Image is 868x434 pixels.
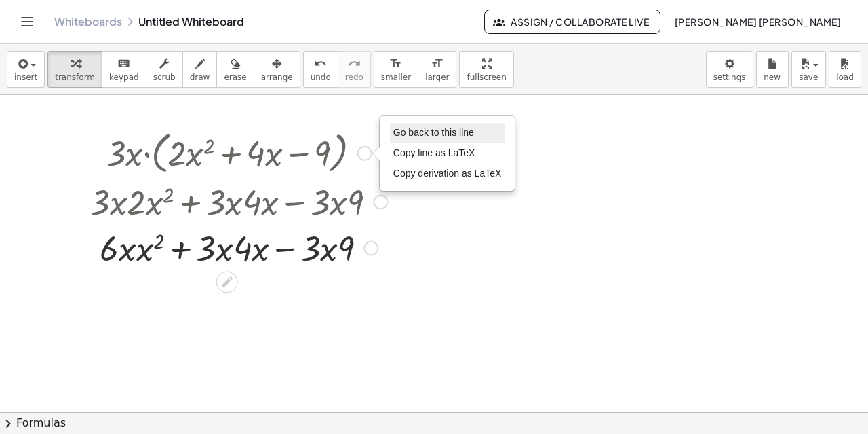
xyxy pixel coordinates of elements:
[146,51,183,88] button: scrub
[182,51,218,88] button: draw
[314,56,327,72] i: undo
[117,56,130,72] i: keyboard
[216,271,238,293] div: Edit math
[153,73,176,82] span: scrub
[109,73,139,82] span: keypad
[459,51,513,88] button: fullscreen
[418,51,456,88] button: format_sizelarger
[799,73,818,82] span: save
[467,73,506,82] span: fullscreen
[829,51,861,88] button: load
[791,51,826,88] button: save
[484,10,661,34] button: Assign / Collaborate Live
[216,51,254,88] button: erase
[54,15,122,29] a: Whiteboards
[836,73,854,82] span: load
[706,51,753,88] button: settings
[7,51,45,88] button: insert
[663,10,852,34] button: [PERSON_NAME] [PERSON_NAME]
[764,73,781,82] span: new
[254,51,300,88] button: arrange
[16,11,38,33] button: Toggle navigation
[713,73,746,82] span: settings
[14,73,37,82] span: insert
[393,168,502,179] span: Copy derivation as LaTeX
[374,51,418,88] button: format_sizesmaller
[345,73,363,82] span: redo
[393,127,474,138] span: Go back to this line
[496,16,650,28] span: Assign / Collaborate Live
[303,51,338,88] button: undoundo
[389,56,402,72] i: format_size
[47,51,102,88] button: transform
[55,73,95,82] span: transform
[261,73,293,82] span: arrange
[311,73,331,82] span: undo
[756,51,789,88] button: new
[431,56,443,72] i: format_size
[381,73,411,82] span: smaller
[393,147,475,158] span: Copy line as LaTeX
[674,16,841,28] span: [PERSON_NAME] [PERSON_NAME]
[425,73,449,82] span: larger
[102,51,146,88] button: keyboardkeypad
[190,73,210,82] span: draw
[224,73,246,82] span: erase
[338,51,371,88] button: redoredo
[348,56,361,72] i: redo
